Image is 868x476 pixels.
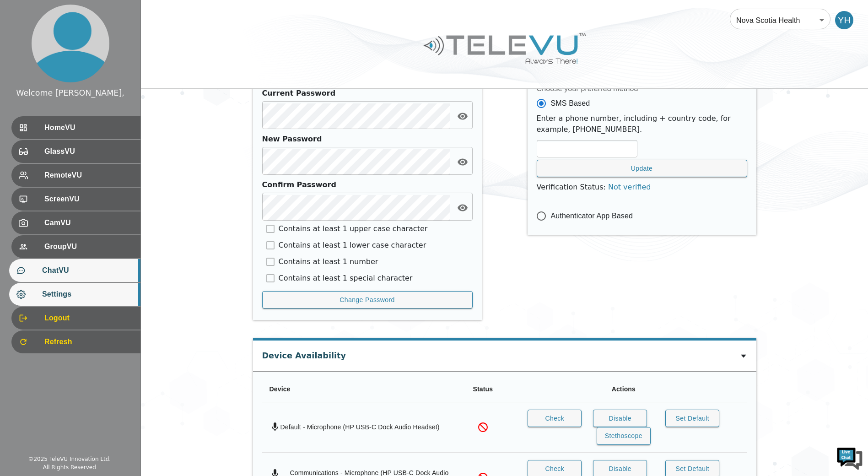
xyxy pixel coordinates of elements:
[5,250,174,282] textarea: Type your message and hit 'Enter'
[11,235,140,258] div: GroupVU
[537,182,747,193] p: Verification Status :
[42,289,133,300] span: Settings
[453,107,472,125] button: toggle password visibility
[9,259,140,282] div: ChatVU
[262,291,473,309] button: Change Password
[551,98,590,109] span: SMS Based
[9,283,140,306] div: Settings
[665,410,719,427] button: Set Default
[473,385,493,393] b: Status
[48,48,154,60] div: Chat with us now
[150,5,172,27] div: Minimize live chat window
[44,146,133,157] span: GlassVU
[44,313,133,324] span: Logout
[551,211,633,222] span: Authenticator App Based
[279,223,428,234] p: Contains at least 1 upper case character
[453,199,472,217] button: toggle password visibility
[262,179,468,190] div: Confirm Password
[11,307,140,330] div: Logout
[44,122,133,133] span: HomeVU
[270,385,291,393] b: Device
[16,87,124,99] div: Welcome [PERSON_NAME],
[44,170,133,181] span: RemoteVU
[422,29,587,67] img: Logo
[11,188,140,211] div: ScreenVU
[279,273,413,284] p: Contains at least 1 special character
[528,410,582,427] button: Check
[593,410,647,427] button: Disable
[453,153,472,171] button: toggle password visibility
[11,116,140,139] div: HomeVU
[835,11,853,29] div: YH
[262,134,468,145] div: New Password
[279,256,378,267] p: Contains at least 1 number
[537,160,747,178] button: Update
[11,164,140,187] div: RemoteVU
[612,385,636,393] b: Actions
[28,455,111,463] div: © 2025 TeleVU Innovation Ltd.
[16,43,38,65] img: d_736959983_company_1615157101543_736959983
[44,336,133,347] span: Refresh
[262,341,346,366] div: Device Availability
[44,217,133,228] span: CamVU
[11,211,140,234] div: CamVU
[836,444,863,471] img: Chat Widget
[262,88,468,99] div: Current Password
[597,427,651,445] button: Stethoscope
[730,7,830,33] div: Nova Scotia Health
[280,422,440,433] div: Default - Microphone (HP USB-C Dock Audio Headset)
[11,330,140,353] div: Refresh
[44,241,133,252] span: GroupVU
[43,463,96,471] div: All Rights Reserved
[53,115,126,208] span: We're online!
[32,5,109,82] img: profile.png
[279,240,426,251] p: Contains at least 1 lower case character
[537,113,747,135] p: Enter a phone number, including + country code, for example, [PHONE_NUMBER].
[42,265,133,276] span: ChatVU
[44,194,133,205] span: ScreenVU
[608,183,651,191] span: Not verified
[11,140,140,163] div: GlassVU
